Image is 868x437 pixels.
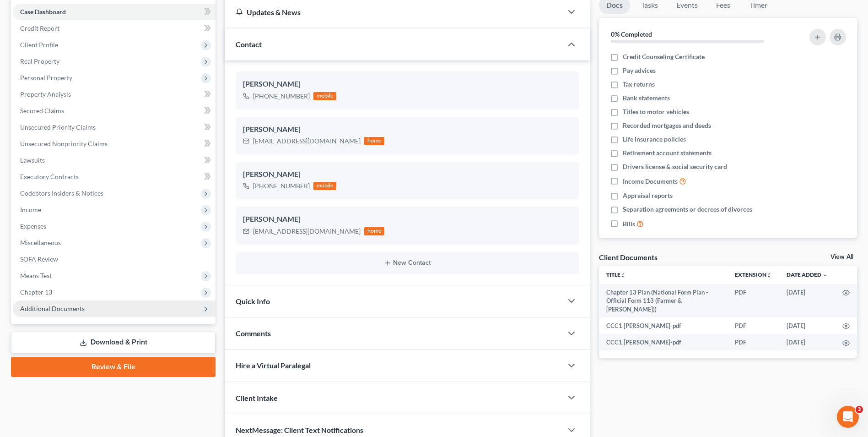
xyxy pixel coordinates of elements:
[623,135,686,144] span: Life insurance policies
[13,251,216,268] a: SOFA Review
[20,206,41,213] span: Income
[20,140,108,147] span: Unsecured Nonpriority Claims
[787,271,828,278] a: Date Added expand_more
[623,219,635,229] span: Bills
[20,173,79,180] span: Executory Contracts
[364,227,384,235] div: home
[20,41,58,49] span: Client Profile
[623,191,673,200] span: Appraisal reports
[236,297,270,306] span: Quick Info
[253,181,310,191] div: [PHONE_NUMBER]
[623,205,752,214] span: Separation agreements or decrees of divorces
[236,393,278,402] span: Client Intake
[623,52,705,61] span: Credit Counseling Certificate
[728,317,779,334] td: PDF
[13,119,216,136] a: Unsecured Priority Claims
[253,92,310,101] div: [PHONE_NUMBER]
[243,79,571,90] div: [PERSON_NAME]
[599,334,728,350] td: CCC1 [PERSON_NAME]-pdf
[20,222,46,230] span: Expenses
[20,288,52,296] span: Chapter 13
[20,107,64,115] span: Secured Claims
[20,8,66,16] span: Case Dashboard
[623,121,711,130] span: Recorded mortgages and deeds
[20,272,52,279] span: Means Test
[623,80,655,89] span: Tax returns
[313,182,336,190] div: mobile
[20,255,58,263] span: SOFA Review
[779,317,835,334] td: [DATE]
[20,239,61,246] span: Miscellaneous
[599,284,728,317] td: Chapter 13 Plan (National Form Plan - Official Form 113 (Farmer & [PERSON_NAME]))
[623,177,678,186] span: Income Documents
[13,169,216,185] a: Executory Contracts
[856,406,863,413] span: 3
[822,273,828,278] i: expand_more
[620,273,626,278] i: unfold_more
[243,169,571,180] div: [PERSON_NAME]
[253,227,361,236] div: [EMAIL_ADDRESS][DOMAIN_NAME]
[13,4,216,20] a: Case Dashboard
[20,24,59,32] span: Credit Report
[20,156,45,164] span: Lawsuits
[623,107,689,116] span: Titles to motor vehicles
[728,334,779,350] td: PDF
[623,93,670,103] span: Bank statements
[20,57,59,65] span: Real Property
[599,252,658,262] div: Client Documents
[11,332,216,353] a: Download & Print
[13,152,216,169] a: Lawsuits
[20,305,85,312] span: Additional Documents
[253,137,361,146] div: [EMAIL_ADDRESS][DOMAIN_NAME]
[837,406,859,428] iframe: Intercom live chat
[623,162,727,171] span: Drivers license & social security card
[830,254,853,260] a: View All
[20,90,71,98] span: Property Analysis
[236,361,311,370] span: Hire a Virtual Paralegal
[236,329,271,338] span: Comments
[735,271,772,278] a: Extensionunfold_more
[364,137,384,145] div: home
[13,136,216,152] a: Unsecured Nonpriority Claims
[779,284,835,317] td: [DATE]
[243,214,571,225] div: [PERSON_NAME]
[766,273,772,278] i: unfold_more
[313,92,336,100] div: mobile
[20,123,96,131] span: Unsecured Priority Claims
[623,148,712,158] span: Retirement account statements
[13,103,216,119] a: Secured Claims
[611,30,652,38] strong: 0% Completed
[11,357,216,377] a: Review & File
[236,7,551,17] div: Updates & News
[13,86,216,103] a: Property Analysis
[13,20,216,37] a: Credit Report
[20,74,72,82] span: Personal Property
[606,271,626,278] a: Titleunfold_more
[243,259,571,267] button: New Contact
[779,334,835,350] td: [DATE]
[243,124,571,135] div: [PERSON_NAME]
[20,189,103,197] span: Codebtors Insiders & Notices
[623,66,656,75] span: Pay advices
[728,284,779,317] td: PDF
[599,317,728,334] td: CCC1 [PERSON_NAME]-pdf
[236,40,262,49] span: Contact
[236,426,363,434] span: NextMessage: Client Text Notifications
